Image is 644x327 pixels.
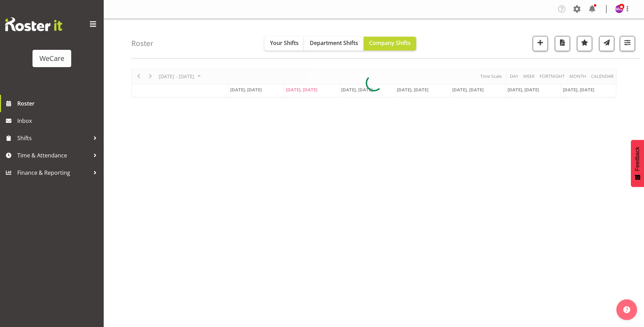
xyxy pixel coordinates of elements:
[39,53,64,64] div: WeCare
[577,36,592,51] button: Highlight an important date within the roster.
[631,140,644,187] button: Feedback - Show survey
[17,98,100,109] span: Roster
[17,150,90,161] span: Time & Attendance
[304,37,364,51] button: Department Shifts
[623,306,630,313] img: help-xxl-2.png
[599,36,614,51] button: Send a list of all shifts for the selected filtered period to all rostered employees.
[555,36,570,51] button: Download a PDF of the roster according to the set date range.
[364,37,416,51] button: Company Shifts
[264,37,304,51] button: Your Shifts
[17,133,90,143] span: Shifts
[634,147,641,171] span: Feedback
[369,39,411,47] span: Company Shifts
[17,116,100,126] span: Inbox
[17,167,90,178] span: Finance & Reporting
[131,39,153,47] h4: Roster
[620,36,635,51] button: Filter Shifts
[533,36,548,51] button: Add a new shift
[5,17,62,31] img: Rosterit website logo
[270,39,299,47] span: Your Shifts
[310,39,358,47] span: Department Shifts
[615,5,623,13] img: management-we-care10447.jpg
